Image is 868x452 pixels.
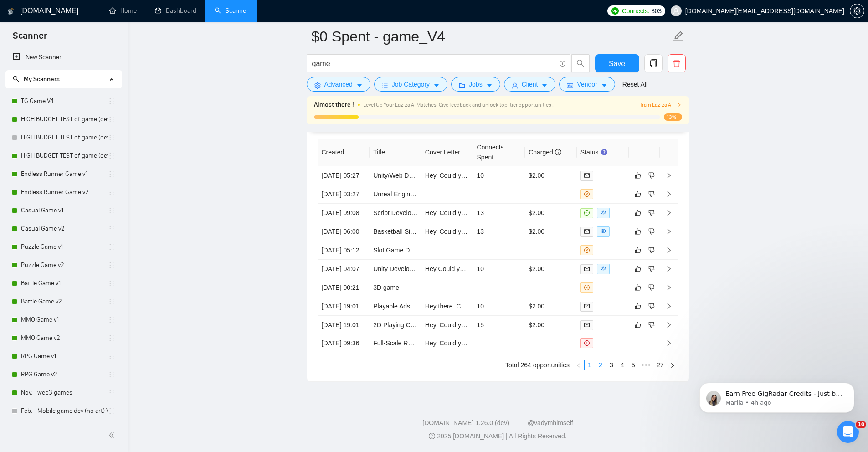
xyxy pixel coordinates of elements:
[5,365,122,384] li: RPG Game v2
[135,431,861,441] div: 2025 [DOMAIN_NAME] | All Rights Reserved.
[433,82,440,89] span: caret-down
[611,7,619,15] img: upwork-logo.png
[5,92,122,110] li: TG Game V4
[640,101,682,109] button: Train Laziza AI
[370,185,421,204] td: Unreal Engine Game Development Tutoring
[645,59,662,67] span: copy
[370,316,421,334] td: 2D Playing Card Game Developer Needed
[617,360,628,370] li: 4
[666,191,672,197] span: right
[648,228,655,235] span: dislike
[314,100,354,110] span: Almost there !
[451,77,500,92] button: folderJobscaret-down
[617,360,627,370] a: 4
[108,189,115,196] span: holder
[21,329,108,347] a: MMO Game v2
[632,245,643,256] button: like
[370,260,421,278] td: Unity Developer for Game Development Project
[635,303,641,310] span: like
[585,360,595,370] a: 1
[648,209,655,216] span: dislike
[363,102,554,108] span: Level Up Your Laziza AI Matches! Give feedback and unlock top-tier opportunities !
[668,59,685,67] span: delete
[622,6,649,16] span: Connects:
[673,31,684,42] span: edit
[628,360,639,370] li: 5
[635,284,641,291] span: like
[632,282,643,293] button: like
[370,222,421,241] td: Basketball Simulation Game Development - Player Builder Feature
[473,204,525,222] td: 13
[425,303,803,310] span: Hey there. Could you share more about the target audience and platform for the playable ads to ta...
[108,431,118,440] span: double-left
[648,321,655,329] span: dislike
[646,301,657,312] button: dislike
[318,204,370,222] td: [DATE] 09:08
[584,191,590,197] span: close-circle
[425,228,800,235] span: Hey. Could you elaborate on the specific customization options you envision for the player builde...
[21,92,108,110] a: TG Game V4
[646,245,657,256] button: dislike
[370,204,421,222] td: Script Development for Golf Game in Second Life
[646,207,657,218] button: dislike
[504,77,556,92] button: userClientcaret-down
[635,172,641,179] span: like
[632,207,643,218] button: like
[108,353,115,360] span: holder
[5,110,122,128] li: HIGH BUDGET TEST of game (dev*) V2
[622,79,647,89] a: Reset All
[318,185,370,204] td: [DATE] 03:27
[108,407,115,415] span: holder
[856,421,866,428] span: 10
[370,166,421,185] td: Unity/Web Developer Needed to Build Agar.io-Style Multiplayer Browser Game
[5,293,122,311] li: Battle Game v2
[373,284,399,291] a: 3D game
[653,360,667,370] li: 27
[560,61,565,67] span: info-circle
[648,303,655,310] span: dislike
[108,116,115,123] span: holder
[601,266,606,271] span: eye
[373,339,630,347] a: Full-Scale RPG Game Developer (RaiderZ Style) RaiderZ-Like Game Development Project
[584,360,595,370] li: 1
[307,77,370,92] button: settingAdvancedcaret-down
[5,147,122,165] li: HIGH BUDGET TEST of game (dev*) V3
[646,319,657,330] button: dislike
[108,152,115,159] span: holder
[382,82,388,89] span: bars
[373,247,640,254] a: Slot Game Developer Needed - 5x4 Cascading Collection Game with Stake Engine Integration
[635,209,641,216] span: like
[5,128,122,147] li: HIGH BUDGET TEST of game (dev*) V4
[648,284,655,291] span: dislike
[632,263,643,274] button: like
[373,172,595,179] a: Unity/Web Developer Needed to Build Agar.io-Style Multiplayer Browser Game
[601,228,606,234] span: eye
[648,247,655,254] span: dislike
[373,190,497,198] a: Unreal Engine Game Development Tutoring
[667,360,678,370] li: Next Page
[5,220,122,238] li: Casual Game v2
[392,79,430,89] span: Job Category
[635,247,641,254] span: like
[632,170,643,181] button: like
[370,241,421,260] td: Slot Game Developer Needed - 5x4 Cascading Collection Game with Stake Engine Integration
[572,59,589,67] span: search
[666,210,672,216] span: right
[573,360,584,370] li: Previous Page
[541,82,548,89] span: caret-down
[21,183,108,201] a: Endless Runner Game v2
[555,149,561,155] span: info-circle
[370,278,421,297] td: 3D game
[318,260,370,278] td: [DATE] 04:07
[577,79,597,89] span: Vendor
[370,297,421,316] td: Playable Ads Maker
[601,210,606,215] span: eye
[584,303,590,309] span: mail
[425,172,791,179] span: Hey. Could you specify the expected number of concurrent players for the multiplayer game to ensu...
[850,7,864,15] a: setting
[646,282,657,293] button: dislike
[668,54,686,72] button: delete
